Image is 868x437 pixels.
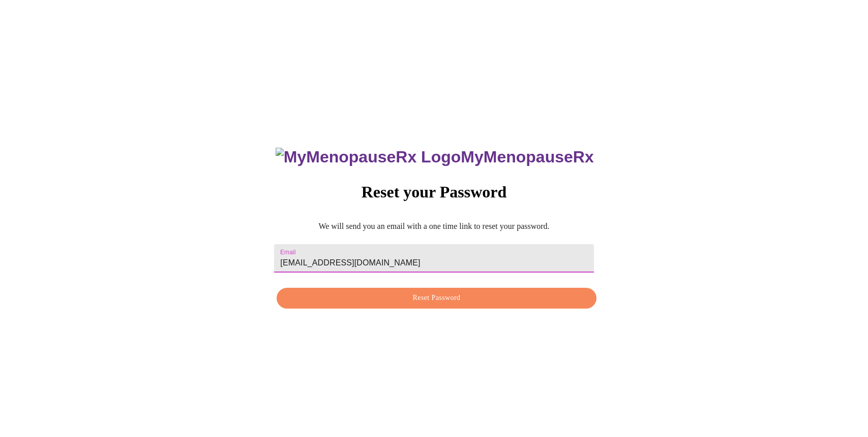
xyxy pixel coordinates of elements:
[288,292,584,305] span: Reset Password
[274,222,593,231] p: We will send you an email with a one time link to reset your password.
[277,288,596,309] button: Reset Password
[274,183,593,201] h3: Reset your Password
[276,148,594,166] h3: MyMenopauseRx
[276,148,461,166] img: MyMenopauseRx Logo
